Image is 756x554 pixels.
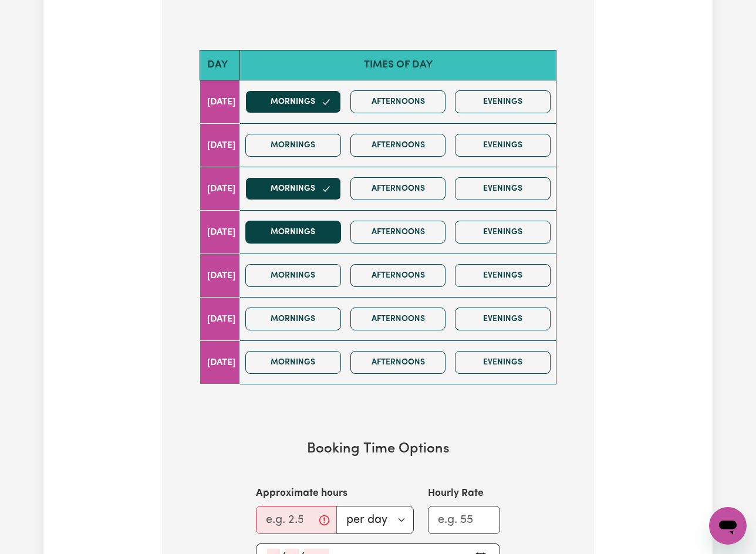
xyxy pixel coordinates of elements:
[350,308,446,330] button: Afternoons
[245,264,341,287] button: Mornings
[200,80,240,124] td: [DATE]
[245,90,341,113] button: Mornings
[245,134,341,157] button: Mornings
[350,177,446,200] button: Afternoons
[455,90,551,113] button: Evenings
[245,308,341,330] button: Mornings
[245,221,341,244] button: Mornings
[256,486,347,501] label: Approximate hours
[200,341,240,384] td: [DATE]
[200,441,556,458] h3: Booking Time Options
[245,351,341,374] button: Mornings
[200,167,240,211] td: [DATE]
[428,486,484,501] label: Hourly Rate
[200,298,240,341] td: [DATE]
[455,221,551,244] button: Evenings
[455,308,551,330] button: Evenings
[200,124,240,167] td: [DATE]
[455,177,551,200] button: Evenings
[350,221,446,244] button: Afternoons
[350,90,446,113] button: Afternoons
[455,134,551,157] button: Evenings
[709,507,747,545] iframe: Button to launch messaging window
[455,351,551,374] button: Evenings
[256,506,337,534] input: e.g. 2.5
[350,351,446,374] button: Afternoons
[200,254,240,298] td: [DATE]
[428,506,500,534] input: e.g. 55
[350,264,446,287] button: Afternoons
[350,134,446,157] button: Afternoons
[200,211,240,254] td: [DATE]
[200,50,240,80] th: Day
[240,50,556,80] th: Times of day
[455,264,551,287] button: Evenings
[245,177,341,200] button: Mornings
